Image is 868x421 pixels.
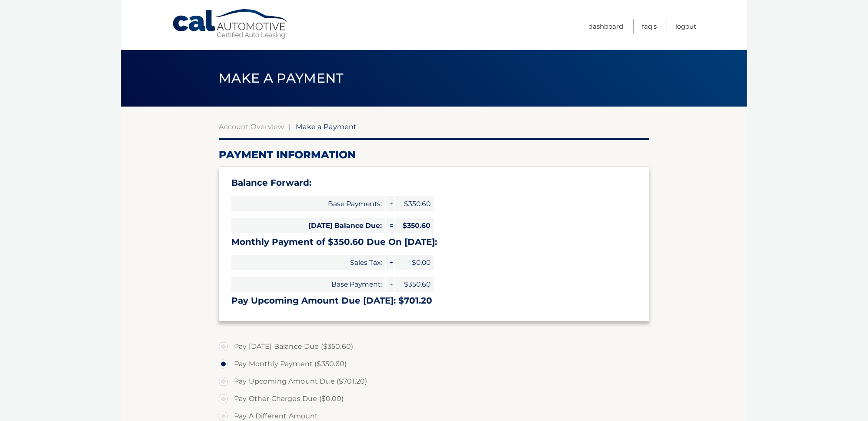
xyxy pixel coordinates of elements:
label: Pay [DATE] Balance Due ($350.60) [219,338,649,355]
span: | [289,122,291,131]
span: Make a Payment [296,122,357,131]
h3: Monthly Payment of $350.60 Due On [DATE]: [231,237,637,247]
span: $350.60 [395,277,434,292]
label: Pay Other Charges Due ($0.00) [219,390,649,408]
span: [DATE] Balance Due: [231,218,385,233]
a: Logout [675,19,696,33]
a: FAQ's [642,19,657,33]
h3: Balance Forward: [231,177,637,188]
span: $350.60 [395,218,434,233]
span: Base Payments: [231,196,385,211]
span: + [386,277,394,292]
span: $0.00 [395,255,434,270]
span: Sales Tax: [231,255,385,270]
a: Cal Automotive [172,9,289,40]
span: + [386,196,394,211]
span: Make a Payment [219,70,344,86]
h2: Payment Information [219,148,649,161]
label: Pay Monthly Payment ($350.60) [219,355,649,373]
label: Pay Upcoming Amount Due ($701.20) [219,373,649,390]
span: = [386,218,394,233]
a: Account Overview [219,122,284,131]
span: $350.60 [395,196,434,211]
a: Dashboard [588,19,623,33]
h3: Pay Upcoming Amount Due [DATE]: $701.20 [231,295,637,306]
span: Base Payment: [231,277,385,292]
span: + [386,255,394,270]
